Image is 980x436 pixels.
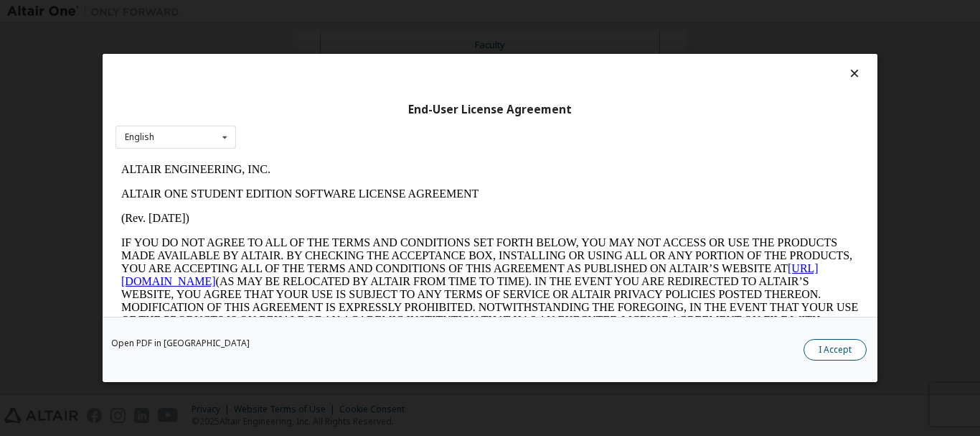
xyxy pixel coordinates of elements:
a: Open PDF in [GEOGRAPHIC_DATA] [111,339,250,348]
p: IF YOU DO NOT AGREE TO ALL OF THE TERMS AND CONDITIONS SET FORTH BELOW, YOU MAY NOT ACCESS OR USE... [6,79,743,182]
button: I Accept [804,339,867,361]
div: English [125,133,154,142]
p: ALTAIR ENGINEERING, INC. [6,6,743,19]
p: ALTAIR ONE STUDENT EDITION SOFTWARE LICENSE AGREEMENT [6,30,743,43]
div: End-User License Agreement [116,103,864,117]
a: [URL][DOMAIN_NAME] [6,105,703,130]
p: (Rev. [DATE]) [6,55,743,68]
p: This Altair One Student Edition Software License Agreement (“Agreement”) is between Altair Engine... [6,194,743,246]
